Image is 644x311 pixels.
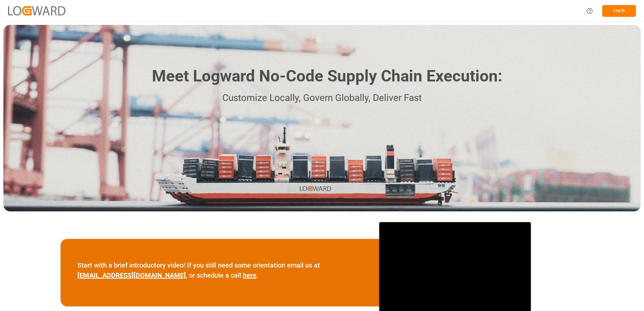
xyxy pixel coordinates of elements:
p: Customize Locally, Govern Globally, Deliver Fast [142,91,502,106]
a: [EMAIL_ADDRESS][DOMAIN_NAME] [77,271,186,279]
p: Start with a brief introductory video! If you still need some orientation email us at , or schedu... [77,260,362,280]
h1: Meet Logward No-Code Supply Chain Execution: [152,64,502,88]
button: Help Center [582,3,597,19]
img: Logward_new_orange.png [8,6,65,15]
button: Log In [602,5,636,17]
a: here [243,271,256,279]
